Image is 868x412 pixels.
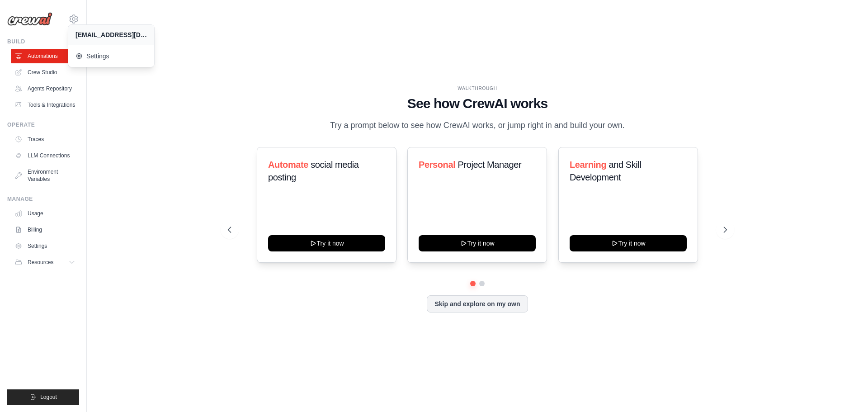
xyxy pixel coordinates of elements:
[11,65,79,80] a: Crew Studio
[7,389,79,405] button: Logout
[570,160,641,182] span: and Skill Development
[11,206,79,221] a: Usage
[419,160,455,170] span: Personal
[11,223,79,237] a: Billing
[268,160,359,182] span: social media posting
[7,38,79,45] div: Build
[28,259,53,266] span: Resources
[228,85,727,92] div: WALKTHROUGH
[7,121,79,128] div: Operate
[419,235,536,251] button: Try it now
[11,165,79,186] a: Environment Variables
[75,30,147,39] div: [EMAIL_ADDRESS][DOMAIN_NAME]
[570,235,687,251] button: Try it now
[11,255,79,270] button: Resources
[325,119,629,132] p: Try a prompt below to see how CrewAI works, or jump right in and build your own.
[11,148,79,163] a: LLM Connections
[68,47,154,65] a: Settings
[40,393,57,401] span: Logout
[11,239,79,253] a: Settings
[11,49,79,63] a: Automations
[11,98,79,112] a: Tools & Integrations
[228,95,727,112] h1: See how CrewAI works
[11,81,79,96] a: Agents Repository
[427,295,528,313] button: Skip and explore on my own
[7,12,52,26] img: Logo
[7,195,79,203] div: Manage
[570,160,606,170] span: Learning
[75,52,147,61] span: Settings
[11,132,79,147] a: Traces
[268,235,385,251] button: Try it now
[458,160,522,170] span: Project Manager
[268,160,308,170] span: Automate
